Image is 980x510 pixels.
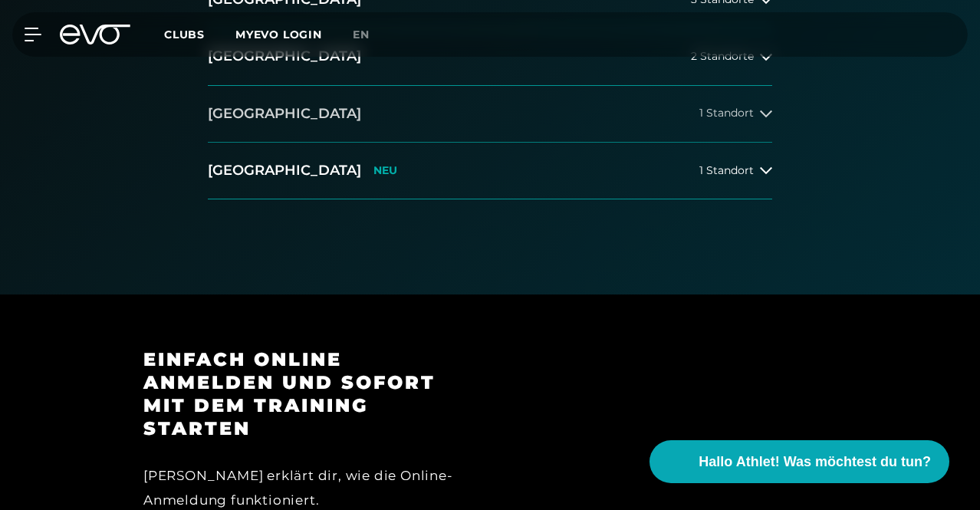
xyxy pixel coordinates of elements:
span: 1 Standort [699,107,754,119]
button: [GEOGRAPHIC_DATA]1 Standort [208,86,772,143]
button: Hallo Athlet! Was möchtest du tun? [649,440,949,483]
button: [GEOGRAPHIC_DATA]NEU1 Standort [208,143,772,199]
h2: [GEOGRAPHIC_DATA] [208,104,361,123]
a: en [353,26,388,44]
h2: [GEOGRAPHIC_DATA] [208,161,361,180]
span: en [353,28,370,41]
a: Clubs [164,27,235,41]
span: Clubs [164,28,205,41]
span: Hallo Athlet! Was möchtest du tun? [699,452,931,472]
h3: Einfach online anmelden und sofort mit dem Training starten [143,348,469,440]
p: NEU [373,164,397,177]
span: 1 Standort [699,165,754,176]
a: MYEVO LOGIN [235,28,322,41]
